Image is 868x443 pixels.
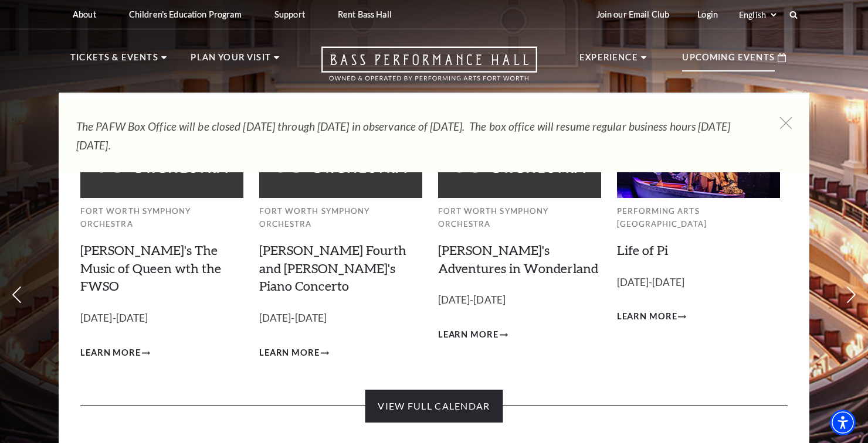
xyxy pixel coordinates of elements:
a: Open this option [279,46,579,93]
a: [PERSON_NAME] Fourth and [PERSON_NAME]'s Piano Concerto [259,242,406,294]
p: Plan Your Visit [191,50,271,71]
p: [DATE]-[DATE] [80,310,243,327]
p: Upcoming Events [682,50,775,71]
em: The PAFW Box Office will be closed [DATE] through [DATE] in observance of [DATE]. The box office ... [76,120,730,152]
a: [PERSON_NAME]'s The Music of Queen wth the FWSO [80,242,221,294]
p: Children's Education Program [129,9,242,19]
select: Select: [737,9,778,21]
span: Learn More [617,309,677,324]
a: View Full Calendar [365,390,502,422]
p: Fort Worth Symphony Orchestra [80,205,243,231]
p: Support [274,9,305,19]
p: Tickets & Events [70,50,158,71]
p: [DATE]-[DATE] [438,292,601,309]
p: Fort Worth Symphony Orchestra [259,205,422,231]
p: Rent Bass Hall [338,9,392,19]
a: [PERSON_NAME]'s Adventures in Wonderland [438,242,598,276]
a: Learn More Brahms Fourth and Grieg's Piano Concerto [259,346,329,360]
p: [DATE]-[DATE] [259,310,422,327]
p: Fort Worth Symphony Orchestra [438,205,601,231]
p: Performing Arts [GEOGRAPHIC_DATA] [617,205,780,231]
a: Learn More Windborne's The Music of Queen wth the FWSO [80,346,150,360]
span: Learn More [80,346,141,360]
p: [DATE]-[DATE] [617,274,780,291]
div: Accessibility Menu [830,410,856,435]
a: Learn More Life of Pi [617,309,687,324]
span: Learn More [438,328,499,342]
p: About [73,9,96,19]
span: Learn More [259,346,320,360]
a: Learn More Alice's Adventures in Wonderland [438,328,508,342]
p: Experience [579,50,638,71]
a: Life of Pi [617,242,668,258]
